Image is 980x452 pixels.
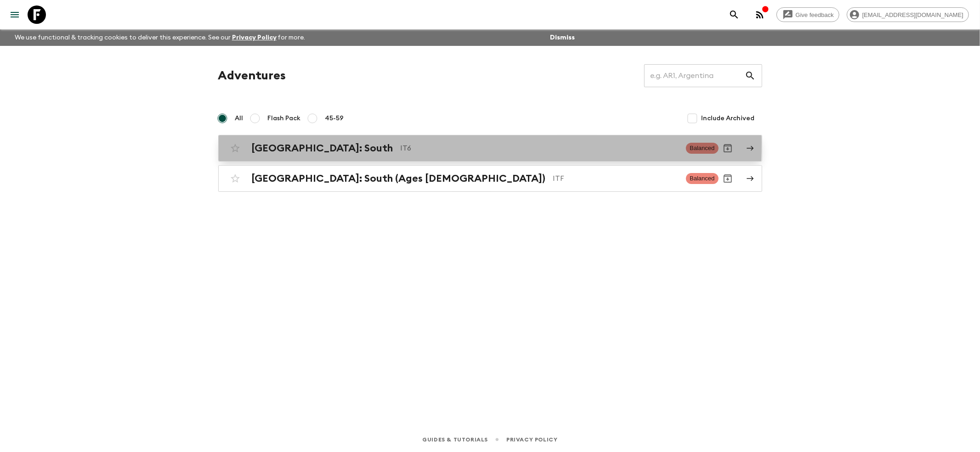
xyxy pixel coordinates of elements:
[252,142,393,154] h2: [GEOGRAPHIC_DATA]: South
[719,139,737,157] button: Archive
[218,67,286,85] h1: Adventures
[506,435,557,445] a: Privacy Policy
[218,165,762,192] a: [GEOGRAPHIC_DATA]: South (Ages [DEMOGRAPHIC_DATA])ITFBalancedArchive
[422,435,488,445] a: Guides & Tutorials
[719,169,737,188] button: Archive
[325,114,344,123] span: 45-59
[232,34,277,41] a: Privacy Policy
[218,135,762,162] a: [GEOGRAPHIC_DATA]: SouthIT6BalancedArchive
[791,11,839,18] span: Give feedback
[776,7,839,22] a: Give feedback
[268,114,301,123] span: Flash Pack
[686,143,718,154] span: Balanced
[6,6,24,24] button: menu
[847,7,969,22] div: [EMAIL_ADDRESS][DOMAIN_NAME]
[553,173,679,184] p: ITF
[857,11,969,18] span: [EMAIL_ADDRESS][DOMAIN_NAME]
[702,114,755,123] span: Include Archived
[11,29,309,46] p: We use functional & tracking cookies to deliver this experience. See our for more.
[644,63,745,89] input: e.g. AR1, Argentina
[548,31,577,44] button: Dismiss
[686,173,718,184] span: Balanced
[235,114,244,123] span: All
[401,143,679,154] p: IT6
[725,6,743,24] button: search adventures
[252,173,546,184] h2: [GEOGRAPHIC_DATA]: South (Ages [DEMOGRAPHIC_DATA])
